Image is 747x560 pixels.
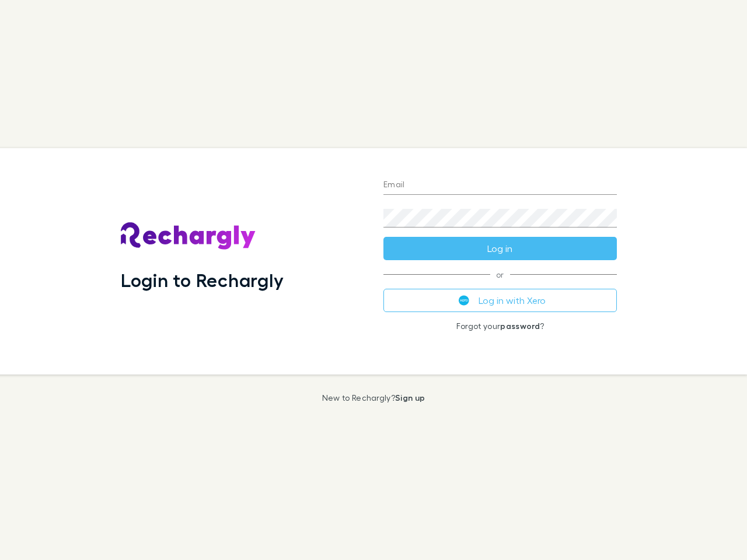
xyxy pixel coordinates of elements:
h1: Login to Rechargly [121,269,284,291]
button: Log in with Xero [383,289,617,312]
img: Xero's logo [459,295,469,306]
a: password [500,321,540,331]
a: Sign up [395,393,425,402]
img: Rechargly's Logo [121,222,256,250]
button: Log in [383,237,617,260]
p: Forgot your ? [383,321,617,331]
p: New to Rechargly? [322,393,425,402]
span: or [383,274,617,275]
